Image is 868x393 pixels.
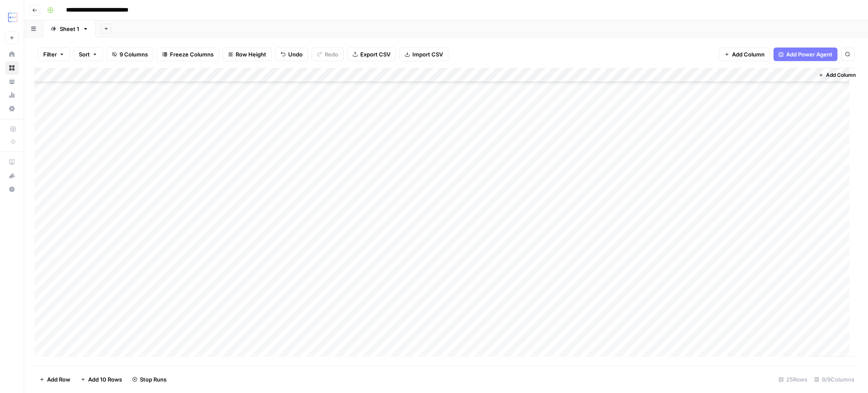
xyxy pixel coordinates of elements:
button: Sort [73,48,103,61]
button: Add 10 Rows [75,373,127,386]
div: What's new? [6,169,18,182]
button: Workspace: TripleDart [5,7,19,28]
span: Row Height [236,50,266,59]
a: Usage [5,88,19,102]
a: Sheet 1 [43,20,96,37]
button: Add Power Agent [773,48,837,61]
button: Freeze Columns [157,48,219,61]
span: Undo [288,50,303,59]
a: Settings [5,102,19,115]
img: TripleDart Logo [5,10,20,25]
a: Your Data [5,75,19,88]
span: Import CSV [412,50,443,59]
span: Sort [79,50,90,59]
button: Add Row [34,373,75,386]
button: Filter [38,48,70,61]
span: Redo [325,50,338,59]
span: Stop Runs [140,375,167,384]
div: Sheet 1 [60,25,79,33]
span: Export CSV [360,50,390,59]
button: Export CSV [347,48,396,61]
button: Stop Runs [127,373,172,386]
a: Home [5,48,19,61]
button: Undo [275,48,308,61]
div: 9/9 Columns [811,373,858,386]
span: Freeze Columns [170,50,214,59]
button: Add Column [815,70,859,81]
span: Add Column [826,71,856,79]
span: Add Row [47,375,70,384]
span: Add Column [732,50,765,59]
span: 9 Columns [120,50,148,59]
button: Row Height [223,48,272,61]
button: Help + Support [5,182,19,196]
span: Add Power Agent [786,50,832,59]
div: 25 Rows [775,373,811,386]
button: Redo [312,48,344,61]
a: AirOps Academy [5,155,19,169]
button: 9 Columns [106,48,153,61]
button: Add Column [719,48,770,61]
button: What's new? [5,169,19,182]
button: Import CSV [399,48,448,61]
a: Browse [5,61,19,75]
span: Filter [43,50,57,59]
span: Add 10 Rows [88,375,122,384]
